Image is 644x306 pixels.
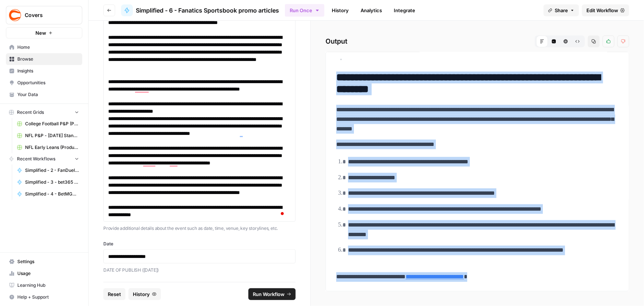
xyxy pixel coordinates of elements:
a: Integrate [389,4,420,16]
span: Simplified - 3 - bet365 bonus code articles [25,179,79,186]
span: Your Data [17,91,79,98]
a: Browse [6,53,82,65]
button: Run Once [285,4,324,17]
a: Simplified - 3 - bet365 bonus code articles [14,176,82,188]
a: Insights [6,65,82,77]
span: Home [17,44,79,51]
a: Simplified - 4 - BetMGM bonus code articles [14,188,82,200]
a: Settings [6,256,82,268]
span: Recent Workflows [17,156,55,162]
button: Recent Grids [6,107,82,118]
a: College Football P&P (Production) Grid (1) [14,118,82,130]
span: Learning Hub [17,282,79,289]
h2: Output [326,35,629,47]
button: Reset [103,288,125,300]
a: Your Data [6,89,82,101]
p: Provide additional details about the event such as date, time, venue, key storylines, etc. [103,225,296,232]
span: Help + Support [17,294,79,300]
button: Workspace: Covers [6,6,82,24]
span: Browse [17,56,79,62]
span: NFL Early Leans (Production) Grid (3) [25,144,79,151]
a: Edit Workflow [582,4,629,16]
span: Run Workflow [253,290,285,298]
span: Simplified - 4 - BetMGM bonus code articles [25,191,79,197]
button: Share [544,4,579,16]
button: Recent Workflows [6,153,82,164]
label: Date [103,241,296,247]
span: Share [555,7,568,14]
a: Opportunities [6,77,82,89]
span: New [35,29,46,37]
a: Analytics [356,4,386,16]
span: College Football P&P (Production) Grid (1) [25,120,79,127]
span: Edit Workflow [586,7,618,14]
span: Settings [17,258,79,265]
span: Insights [17,68,79,74]
img: Covers Logo [8,8,22,22]
span: Simplified - 6 - Fanatics Sportsbook promo articles [136,6,279,15]
button: Help + Support [6,291,82,303]
a: History [327,4,353,16]
button: New [6,27,82,38]
span: History [133,290,150,298]
a: Simplified - 2 - FanDuel promo code articles [14,164,82,176]
a: Home [6,41,82,53]
span: Usage [17,270,79,277]
span: NFL P&P - [DATE] Standard (Production) Grid [25,132,79,139]
button: Run Workflow [248,288,296,300]
span: Simplified - 2 - FanDuel promo code articles [25,167,79,174]
span: Reset [108,290,121,298]
span: Covers [25,11,69,19]
a: Usage [6,268,82,279]
span: Opportunities [17,79,79,86]
a: NFL P&P - [DATE] Standard (Production) Grid [14,130,82,142]
p: DATE OF PUBLISH ([DATE]) [103,266,296,274]
a: Simplified - 6 - Fanatics Sportsbook promo articles [121,4,279,16]
span: Recent Grids [17,109,44,116]
a: Learning Hub [6,279,82,291]
a: NFL Early Leans (Production) Grid (3) [14,142,82,153]
button: History [128,288,161,300]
